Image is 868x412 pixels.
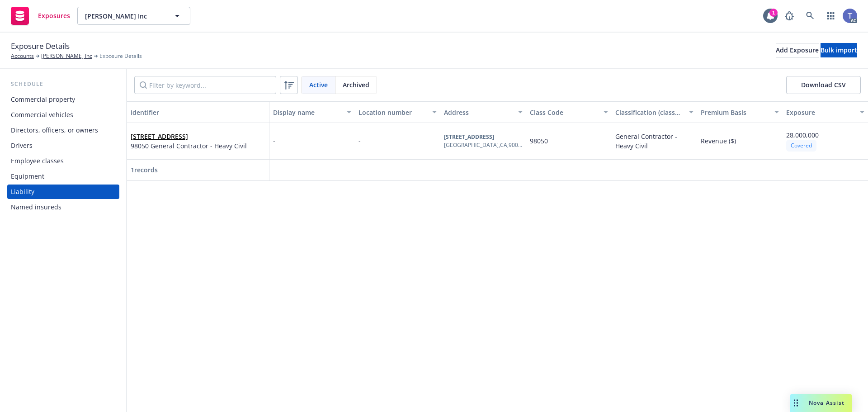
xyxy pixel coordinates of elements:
[786,76,861,94] button: Download CSV
[780,7,798,25] a: Report a Bug
[526,101,612,123] button: Class Code
[701,108,769,117] div: Premium Basis
[786,140,816,151] div: Covered
[615,132,679,150] span: General Contractor - Heavy Civil
[821,43,857,57] div: Bulk import
[7,200,119,214] a: Named insureds
[7,123,119,137] a: Directors, officers, or owners
[444,108,512,117] div: Address
[269,101,355,123] button: Display name
[776,43,819,57] button: Add Exposure
[697,101,783,123] button: Premium Basis
[783,101,868,123] button: Exposure
[7,154,119,168] a: Employee classes
[38,12,70,19] span: Exposures
[769,9,778,17] div: 1
[843,9,857,23] img: photo
[131,166,158,174] span: 1 records
[131,132,188,141] a: [STREET_ADDRESS]
[822,7,840,25] a: Switch app
[444,133,494,141] b: [STREET_ADDRESS]
[701,137,736,145] span: Revenue ($)
[273,136,275,146] span: -
[273,108,341,117] div: Display name
[786,131,819,139] span: 28,000,000
[530,108,598,117] div: Class Code
[11,92,75,107] div: Commercial property
[309,80,328,90] span: Active
[7,138,119,153] a: Drivers
[131,108,265,117] div: Identifier
[7,92,119,107] a: Commercial property
[440,101,526,123] button: Address
[11,169,44,184] div: Equipment
[444,141,522,149] div: [GEOGRAPHIC_DATA] , CA , 90024-4673
[790,394,802,412] div: Drag to move
[343,80,369,90] span: Archived
[7,169,119,184] a: Equipment
[11,200,61,214] div: Named insureds
[11,185,34,199] div: Liability
[530,137,548,145] span: 98050
[85,11,163,21] span: [PERSON_NAME] Inc
[612,101,697,123] button: Classification (class code description)
[786,108,854,117] div: Exposure
[7,185,119,199] a: Liability
[77,7,190,25] button: [PERSON_NAME] Inc
[131,141,247,151] span: 98050 General Contractor - Heavy Civil
[790,394,852,412] button: Nova Assist
[127,101,269,123] button: Identifier
[41,52,92,60] a: [PERSON_NAME] Inc
[99,52,142,60] span: Exposure Details
[11,40,70,52] span: Exposure Details
[801,7,819,25] a: Search
[131,132,247,141] span: [STREET_ADDRESS]
[776,43,819,57] div: Add Exposure
[7,108,119,122] a: Commercial vehicles
[809,399,844,407] span: Nova Assist
[359,137,361,145] span: -
[11,123,98,137] div: Directors, officers, or owners
[134,76,276,94] input: Filter by keyword...
[7,3,74,28] a: Exposures
[359,108,427,117] div: Location number
[615,108,684,117] div: Classification (class code description)
[11,154,64,168] div: Employee classes
[821,43,857,57] button: Bulk import
[11,108,73,122] div: Commercial vehicles
[355,101,440,123] button: Location number
[11,52,34,60] a: Accounts
[11,138,33,153] div: Drivers
[7,80,119,89] div: Schedule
